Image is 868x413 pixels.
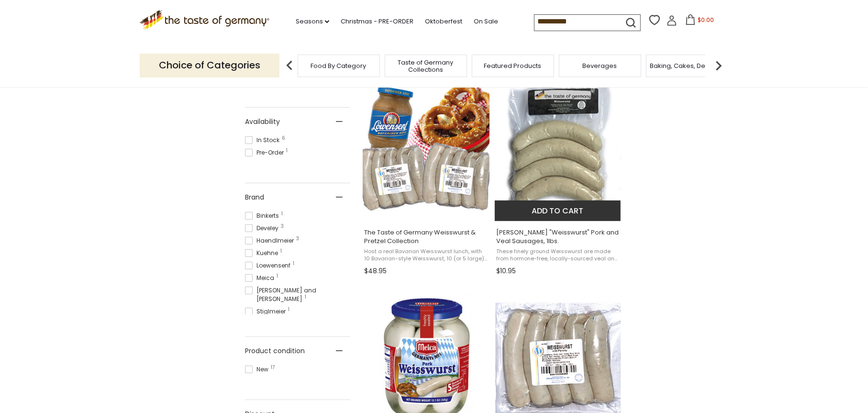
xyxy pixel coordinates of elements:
img: next arrow [709,56,728,75]
a: On Sale [474,16,498,27]
a: Baking, Cakes, Desserts [650,62,724,69]
span: $48.95 [364,266,387,276]
span: $0.00 [698,16,714,24]
img: previous arrow [280,56,299,75]
span: Pre-Order [245,148,287,157]
span: New [245,365,271,374]
a: Christmas - PRE-ORDER [341,16,413,27]
span: Product condition [245,346,305,356]
span: Brand [245,192,264,202]
a: Food By Category [311,62,367,69]
span: [PERSON_NAME] and [PERSON_NAME] [245,286,350,303]
span: 6 [282,136,285,141]
a: Binkert's [495,78,622,279]
span: Host a real Bavarian Weisswurst lunch, with 10 Bavarian-style Weisswurst, 10 (or 5 large) Bavaria... [364,248,488,263]
span: The Taste of Germany Weisswurst & Pretzel Collection [364,228,488,246]
span: Loewensenf [245,261,293,270]
span: These finely ground Weisswurst are made from hormone-free, locally-sourced veal and pork, expertl... [496,248,620,263]
p: Choice of Categories [140,54,279,77]
span: 1 [288,307,289,312]
span: Binkerts [245,212,282,220]
span: 1 [286,148,288,153]
a: Beverages [583,62,617,69]
span: [PERSON_NAME] "Weisswurst" Pork and Veal Sausages, 1lbs. [496,228,620,246]
span: Develey [245,224,281,233]
button: Add to cart [495,201,621,221]
span: 1 [277,274,278,279]
span: Availability [245,117,280,127]
span: Haendlmeier [245,236,297,245]
button: $0.00 [679,14,720,29]
a: Oktoberfest [425,16,462,27]
a: The Taste of Germany Weisswurst & Pretzel Collection [363,78,490,279]
span: 3 [281,224,284,229]
span: Meica [245,274,277,282]
span: 1 [281,212,283,216]
span: Stiglmeier [245,307,289,316]
a: Featured Products [484,62,542,69]
span: Kuehne [245,249,281,257]
span: $10.95 [496,266,516,276]
span: In Stock [245,136,282,145]
a: Taste of Germany Collections [388,59,464,73]
a: Seasons [296,16,329,27]
span: 1 [305,295,306,300]
span: 1 [280,249,282,254]
span: 3 [296,236,299,241]
span: 17 [271,365,275,370]
span: 1 [293,261,294,266]
img: Binkert's "Weisswurst" Pork and Veal Sausages, 1lbs. [495,86,622,213]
